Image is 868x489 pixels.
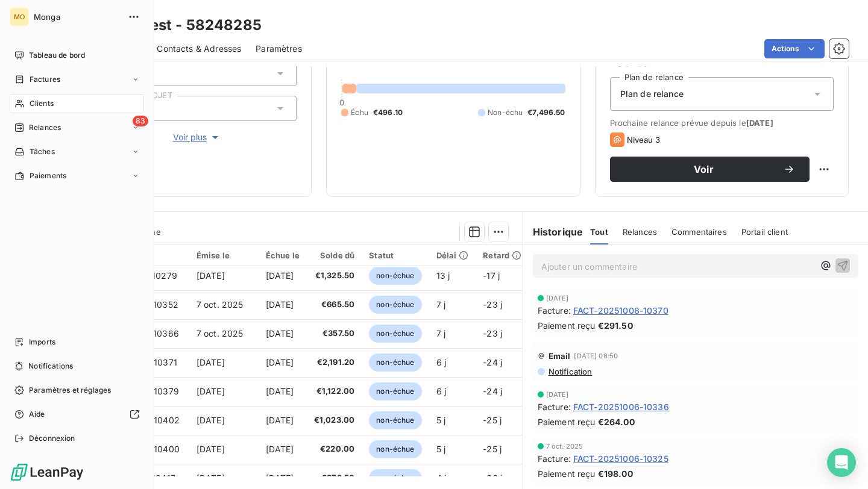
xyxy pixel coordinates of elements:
div: Délai [436,251,469,260]
span: -25 j [483,444,502,454]
span: -24 j [483,386,502,396]
span: non-échue [369,411,421,429]
span: non-échue [369,267,421,285]
a: Aide [10,405,144,424]
span: Paramètres et réglages [29,385,111,396]
span: Commentaires [671,227,727,237]
span: 7 j [436,299,445,310]
span: [DATE] [266,444,294,454]
span: Tâches [30,146,55,157]
span: [DATE] 08:50 [574,352,618,360]
span: 6 j [436,357,446,367]
span: €379.50 [314,472,354,484]
div: Open Intercom Messenger [827,448,856,477]
span: 7 oct. 2025 [197,328,244,338]
span: Non-échu [488,107,523,118]
span: non-échue [369,469,421,487]
span: Paiement reçu [538,416,596,428]
span: €1,325.50 [314,270,354,282]
span: €496.10 [373,107,403,118]
span: Voir [624,164,783,174]
span: [DATE] [266,415,294,425]
span: Clients [30,98,54,109]
span: Factures [30,74,60,85]
span: [DATE] [197,415,225,425]
span: [DATE] [266,299,294,310]
span: [DATE] [197,473,225,483]
span: €264.00 [598,416,635,428]
span: Email [549,351,571,361]
span: Imports [29,337,55,347]
span: Échu [351,107,368,118]
span: Paiements [30,170,66,181]
span: 0 [339,98,344,107]
div: Statut [369,251,421,260]
span: [DATE] [546,294,569,302]
span: Déconnexion [29,433,75,444]
button: Actions [764,39,825,58]
span: non-échue [369,382,421,400]
span: Niveau 3 [627,135,660,145]
span: €291.50 [598,319,633,332]
span: [DATE] [746,118,773,128]
span: 13 j [436,270,450,281]
span: Facture : [538,400,571,413]
span: non-échue [369,325,421,343]
span: [DATE] [266,473,294,483]
span: Facture : [538,452,571,465]
span: Relances [29,122,61,133]
span: Voir plus [173,131,221,143]
span: Plan de relance [620,88,684,100]
div: Solde dû [314,251,354,260]
span: Contacts & Adresses [157,43,241,55]
span: 6 j [436,386,446,396]
span: [DATE] [266,328,294,338]
span: [DATE] [197,270,225,281]
span: -24 j [483,357,502,367]
span: 7 oct. 2025 [197,299,244,310]
span: €665.50 [314,299,354,311]
span: Notifications [28,361,73,372]
span: non-échue [369,440,421,458]
span: €1,023.00 [314,414,354,426]
div: MO [10,7,29,26]
span: Paiement reçu [538,319,596,332]
span: Prochaine relance prévue depuis le [610,118,834,128]
span: Paiement reçu [538,467,596,480]
span: Relances [623,227,657,237]
span: [DATE] [197,357,225,367]
span: 7 oct. 2025 [546,443,583,450]
span: [DATE] [197,444,225,454]
span: €198.00 [598,467,633,480]
span: [DATE] [266,270,294,281]
span: Portail client [741,227,788,237]
span: 5 j [436,444,445,454]
span: Aide [29,409,45,420]
span: [DATE] [546,391,569,398]
span: 5 j [436,415,445,425]
span: 4 j [436,473,446,483]
img: Logo LeanPay [10,463,84,482]
span: Tout [590,227,608,237]
span: Facture : [538,304,571,317]
h6: Historique [523,225,583,239]
span: [DATE] [266,357,294,367]
span: €220.00 [314,443,354,455]
span: -23 j [483,328,502,338]
span: [DATE] [197,386,225,396]
span: non-échue [369,354,421,372]
span: -26 j [483,473,502,483]
span: FACT-20251006-10336 [573,400,669,413]
span: €1,122.00 [314,385,354,397]
span: 7 j [436,328,445,338]
span: €357.50 [314,328,354,340]
h3: Locagest - 58248285 [106,14,262,36]
span: Tableau de bord [29,50,85,61]
div: Émise le [197,251,251,260]
span: non-échue [369,296,421,314]
span: €2,191.20 [314,357,354,369]
div: Échue le [266,251,300,260]
span: €7,496.50 [527,107,565,118]
span: [DATE] [266,386,294,396]
button: Voir plus [97,131,297,144]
